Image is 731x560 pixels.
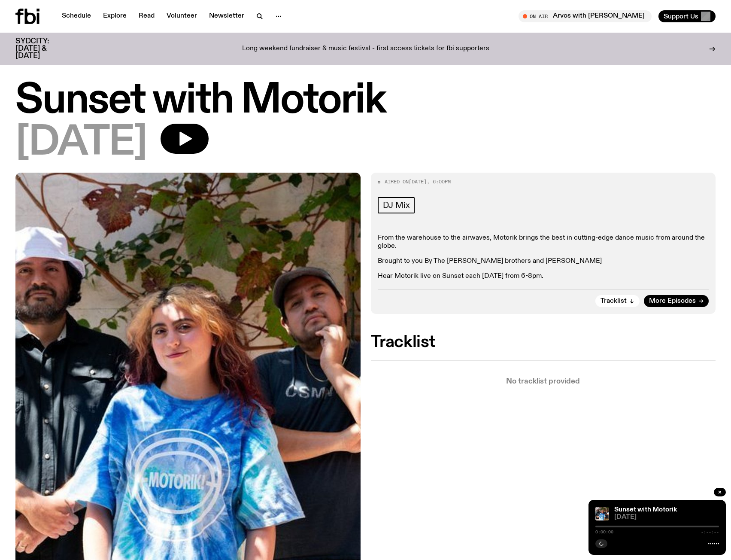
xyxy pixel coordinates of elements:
span: Tracklist [601,298,627,304]
img: Andrew, Reenie, and Pat stand in a row, smiling at the camera, in dappled light with a vine leafe... [595,507,609,520]
span: -:--:-- [701,530,719,534]
span: , 6:00pm [427,178,451,185]
a: Sunset with Motorik [614,506,677,513]
button: Tracklist [595,295,640,307]
a: DJ Mix [378,197,415,213]
button: On AirArvos with [PERSON_NAME] [519,10,652,22]
p: Brought to you By The [PERSON_NAME] brothers and [PERSON_NAME] [378,257,709,265]
span: More Episodes [649,298,696,304]
p: Hear Motorik live on Sunset each [DATE] from 6-8pm. [378,272,709,280]
a: Volunteer [161,10,202,22]
span: DJ Mix [383,201,410,210]
a: More Episodes [644,295,709,307]
span: [DATE] [614,514,719,520]
span: [DATE] [409,178,427,185]
p: Long weekend fundraiser & music festival - first access tickets for fbi supporters [242,45,489,53]
h3: SYDCITY: [DATE] & [DATE] [15,38,70,60]
span: 0:00:00 [595,530,613,534]
span: [DATE] [15,124,147,162]
p: No tracklist provided [371,378,716,385]
p: From the warehouse to the airwaves, Motorik brings the best in cutting-edge dance music from arou... [378,234,709,250]
a: Newsletter [204,10,249,22]
span: Aired on [385,178,409,185]
a: Read [133,10,160,22]
button: Support Us [658,10,716,22]
h1: Sunset with Motorik [15,82,716,120]
a: Schedule [57,10,96,22]
span: Support Us [664,12,698,20]
a: Explore [98,10,132,22]
h2: Tracklist [371,335,716,350]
